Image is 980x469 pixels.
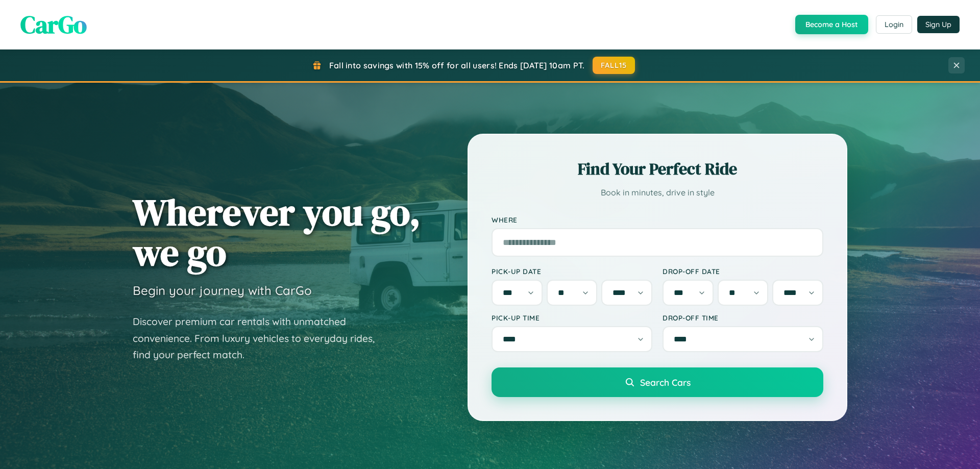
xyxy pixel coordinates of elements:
span: Search Cars [640,377,691,388]
label: Drop-off Time [663,313,823,322]
p: Discover premium car rentals with unmatched convenience. From luxury vehicles to everyday rides, ... [133,313,388,363]
button: Sign Up [917,16,960,33]
p: Book in minutes, drive in style [492,185,823,200]
button: Search Cars [492,367,823,397]
label: Pick-up Date [492,267,652,276]
button: Login [876,15,912,34]
button: Become a Host [795,15,868,34]
label: Where [492,215,823,224]
label: Pick-up Time [492,313,652,322]
h2: Find Your Perfect Ride [492,158,823,180]
span: CarGo [20,8,87,41]
h3: Begin your journey with CarGo [133,283,312,298]
span: Fall into savings with 15% off for all users! Ends [DATE] 10am PT. [329,60,585,70]
h1: Wherever you go, we go [133,192,421,273]
button: FALL15 [593,57,635,74]
label: Drop-off Date [663,267,823,276]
